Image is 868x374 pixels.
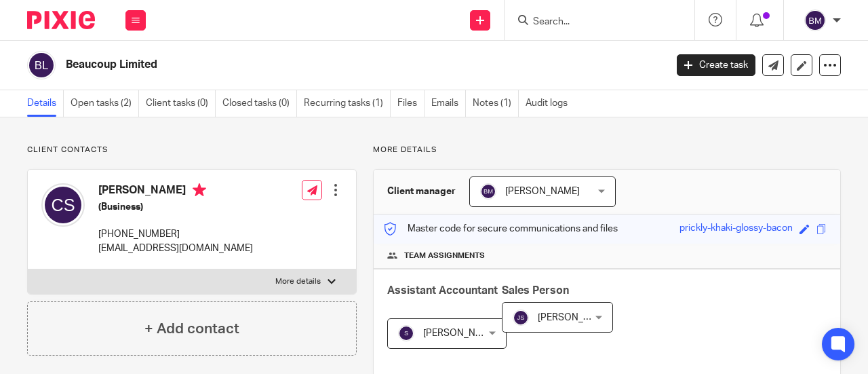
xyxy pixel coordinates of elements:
a: Emails [431,90,466,117]
p: [PHONE_NUMBER] [98,227,253,241]
img: svg%3E [41,183,85,227]
a: Audit logs [526,90,574,117]
span: [PERSON_NAME] [538,313,612,322]
a: Files [397,90,425,117]
img: svg%3E [398,325,414,341]
img: svg%3E [513,310,529,326]
h2: Beaucoup Limited [66,58,538,72]
img: svg%3E [480,183,496,200]
span: [PERSON_NAME] [505,187,580,196]
span: Team assignments [404,250,485,261]
a: Notes (1) [473,90,519,117]
span: Sales Person [502,285,569,296]
a: Create task [677,54,755,76]
a: Details [27,90,64,117]
span: [PERSON_NAME] B [423,329,506,338]
a: Recurring tasks (1) [304,90,391,117]
i: Primary [193,183,206,197]
p: More details [373,145,841,155]
p: More details [275,276,321,287]
input: Search [532,16,654,29]
img: Pixie [27,11,95,29]
a: Closed tasks (0) [222,90,297,117]
img: svg%3E [804,10,826,31]
p: Client contacts [27,145,357,155]
p: [EMAIL_ADDRESS][DOMAIN_NAME] [98,242,253,255]
h3: Client manager [387,185,456,198]
h4: + Add contact [144,318,239,339]
span: Assistant Accountant [387,285,498,296]
img: svg%3E [27,51,56,79]
a: Open tasks (2) [71,90,139,117]
div: prickly-khaki-glossy-bacon [679,221,793,237]
p: Master code for secure communications and files [384,222,618,236]
a: Client tasks (0) [146,90,216,117]
h5: (Business) [98,200,253,214]
h4: [PERSON_NAME] [98,183,253,200]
